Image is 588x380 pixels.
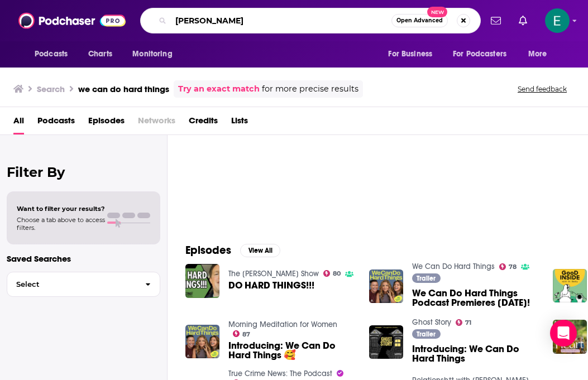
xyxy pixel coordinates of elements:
[125,44,187,65] button: open menu
[396,18,443,23] span: Open Advanced
[486,11,505,30] a: Show notifications dropdown
[545,8,570,33] button: Show profile menu
[545,8,570,33] img: User Profile
[88,46,112,62] span: Charts
[369,325,403,359] img: Introducing: We Can Do Hard Things
[140,8,481,33] div: Search podcasts, credits, & more...
[427,7,447,17] span: New
[446,44,523,65] button: open menu
[240,244,280,257] button: View All
[7,253,160,264] p: Saved Searches
[35,46,68,62] span: Podcasts
[412,262,495,271] a: We Can Do Hard Things
[233,330,251,337] a: 87
[171,12,391,30] input: Search podcasts, credits, & more...
[78,84,169,94] h3: we can do hard things
[550,320,577,347] div: Open Intercom Messenger
[138,112,175,134] span: Networks
[228,369,332,378] a: True Crime News: The Podcast
[262,83,358,95] span: for more precise results
[323,270,341,277] a: 80
[509,264,517,270] span: 78
[412,318,451,327] a: Ghost Story
[13,112,24,134] a: All
[231,112,248,134] a: Lists
[380,44,446,65] button: open menu
[185,243,231,257] h2: Episodes
[304,108,412,217] a: 6
[528,46,547,62] span: More
[228,269,319,278] a: The Russell Brunson Show
[465,320,471,325] span: 71
[228,281,314,290] a: DO HARD THINGS!!!
[189,112,218,134] a: Credits
[17,205,105,213] span: Want to filter your results?
[17,216,105,232] span: Choose a tab above to access filters.
[417,331,436,338] span: Trailer
[178,83,260,95] a: Try an exact match
[553,269,587,303] img: We Can Do Hard Things Crossover
[7,281,136,288] span: Select
[132,46,172,62] span: Monitoring
[27,44,82,65] button: open menu
[417,275,436,282] span: Trailer
[453,46,506,62] span: For Podcasters
[228,320,337,329] a: Morning Meditation for Women
[412,344,539,363] a: Introducing: We Can Do Hard Things
[412,288,539,307] span: We Can Do Hard Things Podcast Premieres [DATE]!
[333,271,341,276] span: 80
[7,272,160,297] button: Select
[88,112,125,134] a: Episodes
[228,341,356,360] a: Introducing: We Can Do Hard Things 🥰
[37,112,75,134] a: Podcasts
[391,14,448,27] button: Open AdvancedNew
[37,84,65,94] h3: Search
[514,84,570,94] button: Send feedback
[191,108,299,217] a: 78
[242,332,250,337] span: 87
[369,270,403,304] img: We Can Do Hard Things Podcast Premieres Tuesday, May 11th!
[185,264,219,298] img: DO HARD THINGS!!!
[499,263,517,270] a: 78
[185,325,219,359] img: Introducing: We Can Do Hard Things 🥰
[388,46,432,62] span: For Business
[412,288,539,307] a: We Can Do Hard Things Podcast Premieres Tuesday, May 11th!
[520,44,561,65] button: open menu
[81,44,119,65] a: Charts
[456,319,472,326] a: 71
[18,10,126,31] img: Podchaser - Follow, Share and Rate Podcasts
[545,8,570,33] span: Logged in as ellien
[7,164,160,180] h2: Filter By
[514,11,532,30] a: Show notifications dropdown
[185,243,280,257] a: EpisodesView All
